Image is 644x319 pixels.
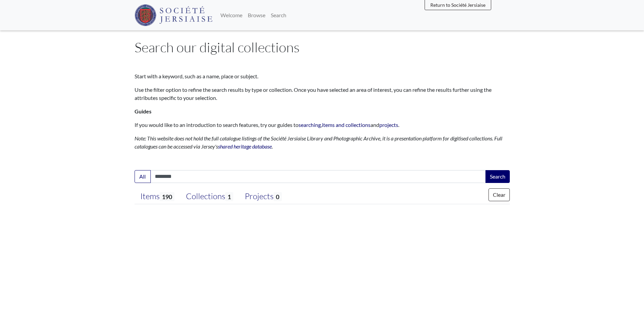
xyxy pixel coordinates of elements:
[135,4,213,26] img: Société Jersiaise
[488,188,510,201] button: Clear
[186,191,233,202] div: Collections
[135,39,510,55] h1: Search our digital collections
[150,170,486,183] input: Enter one or more search terms...
[135,3,213,28] a: Société Jersiaise logo
[135,121,510,129] p: If you would like to an introduction to search features, try our guides to , and .
[245,191,282,202] div: Projects
[430,2,485,8] span: Return to Société Jersiaise
[218,143,272,150] a: shared heritage database
[322,122,371,128] a: items and collections
[135,72,510,80] p: Start with a keyword, such as a name, place or subject.
[135,170,151,183] button: All
[273,192,282,201] span: 0
[225,192,233,201] span: 1
[135,86,510,102] p: Use the filter option to refine the search results by type or collection. Once you have selected ...
[379,122,398,128] a: projects
[218,8,245,22] a: Welcome
[485,170,510,183] button: Search
[245,8,268,22] a: Browse
[160,192,174,201] span: 190
[135,108,151,114] strong: Guides
[268,8,289,22] a: Search
[140,191,174,202] div: Items
[299,122,321,128] a: searching
[135,135,502,150] em: Note: This website does not hold the full catalogue listings of the Société Jersiaise Library and...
